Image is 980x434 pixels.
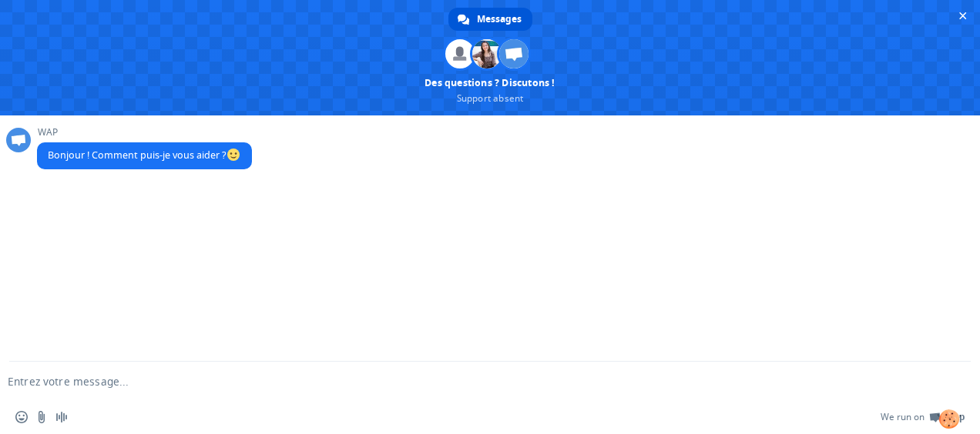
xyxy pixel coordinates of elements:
span: Bonjour ! Comment puis-je vous aider ? [48,149,241,162]
a: We run onCrisp [881,411,965,423]
span: Insérer un emoji [15,411,28,423]
span: WAP [37,127,252,138]
span: We run on [881,411,925,423]
span: Message audio [55,411,68,423]
span: Messages [477,8,522,31]
span: Envoyer un fichier [35,411,48,423]
span: Fermer le chat [955,8,971,24]
div: Messages [448,8,532,31]
textarea: Entrez votre message... [8,375,923,389]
